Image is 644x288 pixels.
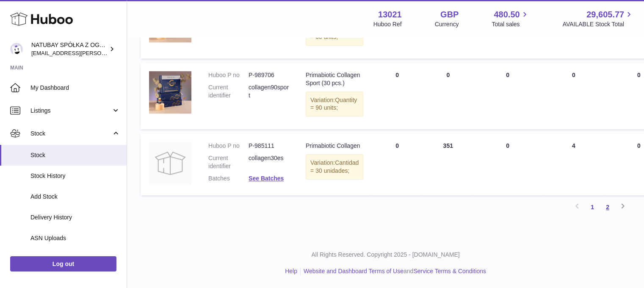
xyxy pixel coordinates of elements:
[208,71,249,79] dt: Huboo P no
[310,159,359,174] span: Cantidad = 30 unidades;
[31,50,170,56] span: [EMAIL_ADDRESS][PERSON_NAME][DOMAIN_NAME]
[249,175,284,182] a: See Batches
[208,83,249,100] dt: Current identifier
[30,107,111,115] span: Listings
[10,43,23,55] img: kacper.antkowski@natubay.pl
[542,133,605,195] td: 4
[304,268,404,274] a: Website and Dashboard Terms of Use
[378,9,402,20] strong: 13021
[306,142,363,150] div: Primabiotic Collagen
[372,133,423,195] td: 0
[10,256,116,271] a: Log out
[492,20,529,28] span: Total sales
[372,63,423,130] td: 0
[542,63,605,130] td: 0
[30,213,120,222] span: Delivery History
[423,133,473,195] td: 351
[600,199,615,215] a: 2
[306,154,363,180] div: Variation:
[562,20,634,28] span: AVAILABLE Stock Total
[492,9,529,28] a: 480.50 Total sales
[149,142,191,184] img: product image
[30,172,120,180] span: Stock History
[494,9,520,20] span: 480.50
[423,63,473,130] td: 0
[435,20,459,28] div: Currency
[306,71,363,87] div: Primabiotic Collagen Sport (30 pcs.)
[301,267,486,275] li: and
[249,83,289,100] dd: collagen90sport
[134,251,637,259] p: All Rights Reserved. Copyright 2025 - [DOMAIN_NAME]
[473,63,542,130] td: 0
[249,71,289,79] dd: P-989706
[562,9,634,28] a: 29,605.77 AVAILABLE Stock Total
[30,234,120,242] span: ASN Uploads
[637,142,641,149] span: 0
[149,71,191,114] img: product image
[208,174,249,183] dt: Batches
[310,25,357,40] span: Quantity = 60 units;
[30,193,120,201] span: Add Stock
[637,72,641,78] span: 0
[208,142,249,150] dt: Huboo P no
[440,9,459,20] strong: GBP
[249,142,289,150] dd: P-985111
[373,20,402,28] div: Huboo Ref
[249,154,289,170] dd: collagen30es
[285,268,297,274] a: Help
[473,133,542,195] td: 0
[31,41,108,57] div: NATUBAY SPÓŁKA Z OGRANICZONĄ ODPOWIEDZIALNOŚCIĄ
[30,151,120,159] span: Stock
[585,199,600,215] a: 1
[30,84,120,92] span: My Dashboard
[208,154,249,170] dt: Current identifier
[586,9,624,20] span: 29,605.77
[413,268,486,274] a: Service Terms & Conditions
[306,91,363,117] div: Variation:
[30,130,111,138] span: Stock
